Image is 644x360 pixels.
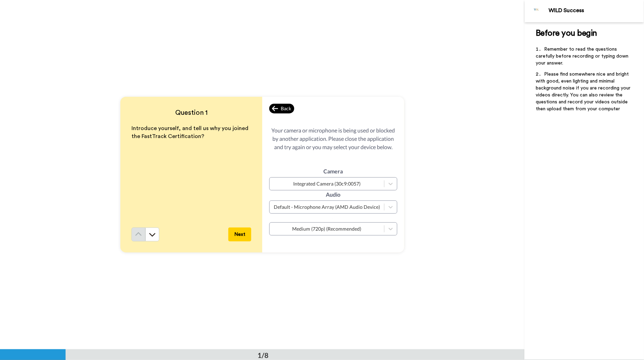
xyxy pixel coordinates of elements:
[549,7,644,14] div: WILD Success
[132,108,251,118] h4: Question 1
[536,72,632,111] span: Please find somewhere nice and bright with good, even lighting and minimal background noise if yo...
[273,204,381,211] div: Default - Microphone Array (AMD Audio Device)
[281,105,291,112] span: Back
[536,29,597,37] span: Before you begin
[324,167,343,175] label: Camera
[269,104,294,113] div: Back
[246,350,280,360] div: 1/8
[536,47,630,66] span: Remember to read the questions carefully before recording or typing down your answer.
[132,126,250,139] span: Introduce yourself, and tell us why you joined the FastTrack Certification?
[228,228,251,241] button: Next
[528,3,545,19] img: Profile Image
[269,126,397,151] span: Your camera or microphone is being used or blocked by another application. Please close the appli...
[326,190,341,199] label: Audio
[273,225,381,232] div: Medium (720p) (Recommended)
[273,180,381,187] div: Integrated Camera (30c9:0057)
[325,214,341,221] label: Quality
